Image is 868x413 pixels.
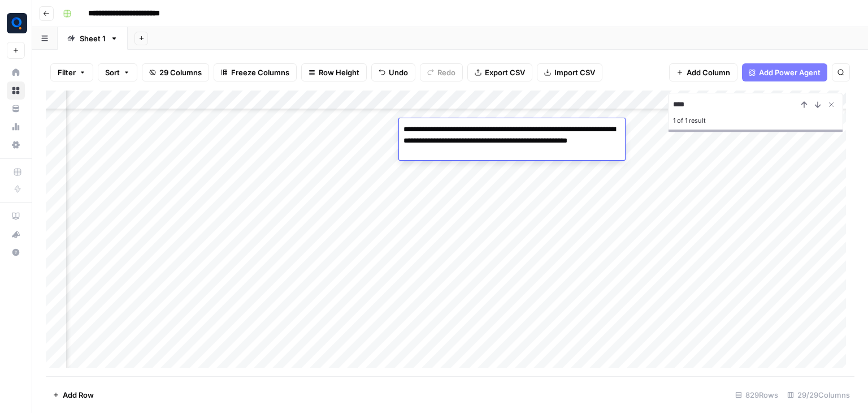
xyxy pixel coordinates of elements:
div: 29/29 Columns [783,386,854,404]
button: Add Row [46,386,101,404]
div: Sheet 1 [80,33,106,44]
button: Freeze Columns [214,63,297,81]
a: Home [7,63,25,81]
div: What's new? [7,226,24,243]
button: Add Power Agent [742,63,827,81]
button: Sort [98,63,137,81]
button: Undo [371,63,415,81]
div: 1 of 1 result [673,114,838,127]
a: AirOps Academy [7,207,25,225]
button: 29 Columns [142,63,209,81]
span: Row Height [319,67,359,78]
button: Row Height [301,63,367,81]
button: Workspace: Qubit - SEO [7,9,25,37]
span: Redo [437,67,455,78]
span: Freeze Columns [231,67,289,78]
span: Add Column [687,67,730,78]
span: Add Power Agent [759,67,821,78]
button: Help + Support [7,243,25,261]
a: Your Data [7,100,25,118]
a: Sheet 1 [58,27,128,50]
button: Next Result [811,98,824,111]
button: Filter [50,63,93,81]
span: Filter [58,67,76,78]
button: Redo [420,63,463,81]
button: Previous Result [797,98,811,111]
span: Add Row [63,389,94,401]
button: Import CSV [537,63,602,81]
button: Close Search [824,98,838,111]
span: Undo [389,67,408,78]
span: Sort [105,67,120,78]
span: Export CSV [485,67,525,78]
button: What's new? [7,225,25,243]
button: Export CSV [467,63,532,81]
a: Usage [7,118,25,136]
div: 829 Rows [731,386,783,404]
a: Browse [7,81,25,100]
span: 29 Columns [159,67,202,78]
span: Import CSV [554,67,595,78]
button: Add Column [669,63,737,81]
a: Settings [7,136,25,154]
img: Qubit - SEO Logo [7,13,27,33]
